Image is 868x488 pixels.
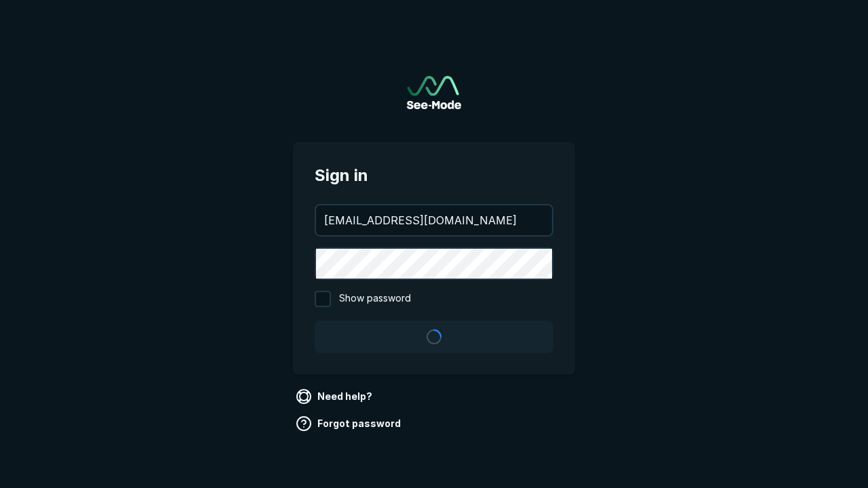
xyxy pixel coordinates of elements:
span: Sign in [315,163,553,188]
input: your@email.com [316,205,552,235]
span: Show password [339,291,411,307]
a: Forgot password [293,413,406,434]
a: Need help? [293,386,378,407]
a: Go to sign in [407,76,461,109]
img: See-Mode Logo [407,76,461,109]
